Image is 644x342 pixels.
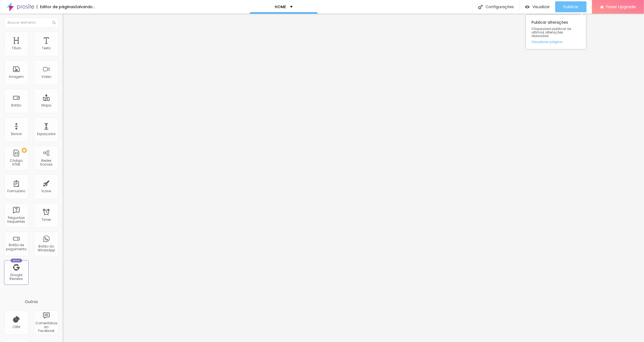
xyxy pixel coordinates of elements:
span: Publicar [563,5,578,9]
span: Clique para publicar as ultimas alterações reaizadas [532,27,581,38]
div: Editor de páginas [37,5,75,9]
div: Publicar alterações [526,15,586,49]
div: Texto [42,46,51,50]
div: CRM [13,325,20,329]
div: Redes Sociais [35,159,57,167]
div: Título [12,46,21,50]
div: Vídeo [41,75,51,79]
div: Google Reviews [5,273,27,281]
img: Icone [52,21,56,24]
a: Visualizar página [532,40,581,44]
div: Botão do WhatsApp [35,245,57,252]
input: Buscar elemento [4,18,59,28]
div: Ícone [42,189,51,193]
div: Novo [11,259,22,262]
img: Icone [478,5,483,9]
div: Espaçador [37,132,56,136]
span: Visualizar [532,5,550,9]
div: Comentários do Facebook [35,321,57,333]
div: Salvando... [75,5,95,9]
img: view-1.svg [525,5,530,9]
p: HOME [275,5,286,9]
div: Botão de pagamento [5,243,27,251]
div: Divisor [11,132,22,136]
div: Perguntas frequentes [5,216,27,224]
div: Imagem [9,75,24,79]
div: Código HTML [5,159,27,167]
span: Fazer Upgrade [606,4,636,9]
button: Visualizar [520,1,555,12]
div: Botão [11,103,22,107]
button: Publicar [555,1,587,12]
div: Mapa [41,103,51,107]
iframe: Editor [63,14,644,342]
div: Formulário [7,189,25,193]
div: Timer [42,218,51,222]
